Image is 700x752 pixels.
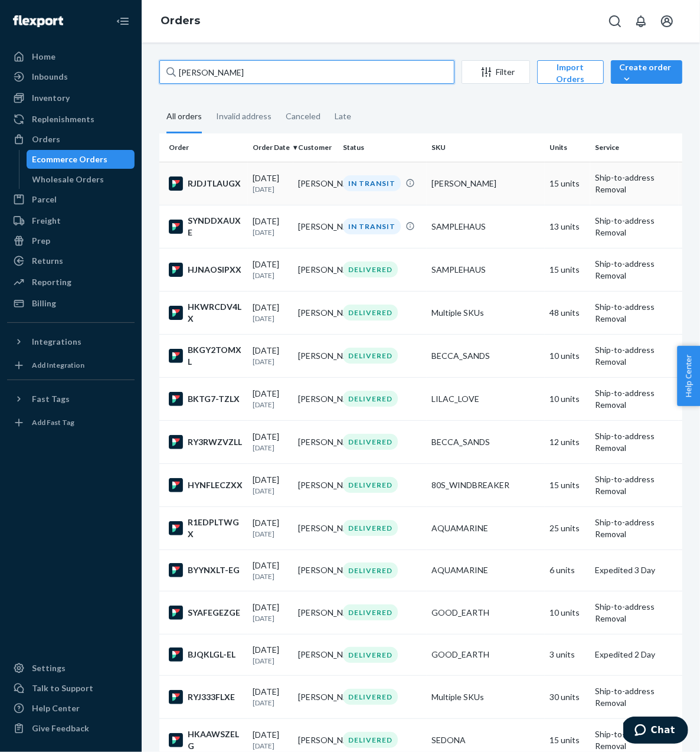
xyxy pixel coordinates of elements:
a: Ecommerce Orders [27,150,135,169]
div: Wholesale Orders [32,174,104,185]
a: Returns [7,251,135,270]
p: [DATE] [253,313,289,323]
p: [DATE] [253,184,289,194]
input: Search orders [159,60,454,84]
div: Integrations [32,336,81,348]
td: Ship-to-address Removal [590,248,679,291]
p: [DATE] [253,613,289,623]
a: Help Center [7,699,135,718]
a: Wholesale Orders [27,170,135,189]
div: [DATE] [253,560,289,581]
img: Flexport logo [13,15,63,27]
div: IN TRANSIT [343,218,401,234]
div: DELIVERED [343,391,398,407]
a: Prep [7,231,135,250]
td: [PERSON_NAME] [293,291,339,334]
p: [DATE] [253,270,289,280]
td: [PERSON_NAME] [293,205,339,248]
td: Ship-to-address Removal [590,675,679,718]
td: [PERSON_NAME] [293,591,339,634]
th: Status [338,133,427,162]
div: SYNDDXAUXE [169,215,243,238]
td: 12 units [545,420,590,463]
td: [PERSON_NAME] [293,420,339,463]
div: [DATE] [253,601,289,623]
td: [PERSON_NAME] [293,634,339,675]
td: Multiple SKUs [427,291,545,334]
div: BJQKLGL-EL [169,648,243,662]
button: Open account menu [655,9,679,33]
a: Inbounds [7,67,135,86]
p: [DATE] [253,529,289,539]
a: Reporting [7,273,135,292]
th: SKU [427,133,545,162]
td: 3 units [545,634,590,675]
div: [DATE] [253,474,289,496]
div: Reporting [32,276,71,288]
div: SAMPLEHAUS [431,264,540,276]
a: Orders [7,130,135,149]
th: Order [159,133,248,162]
div: DELIVERED [343,689,398,705]
td: [PERSON_NAME] [293,377,339,420]
div: Give Feedback [32,722,89,734]
div: DELIVERED [343,604,398,620]
button: Integrations [7,332,135,351]
td: Ship-to-address Removal [590,334,679,377]
td: 48 units [545,291,590,334]
div: DELIVERED [343,434,398,450]
div: [DATE] [253,172,289,194]
div: DELIVERED [343,477,398,493]
div: RYJ333FLXE [169,690,243,704]
p: [DATE] [253,698,289,708]
div: DELIVERED [343,348,398,364]
a: Billing [7,294,135,313]
button: Import Orders [537,60,604,84]
button: Open Search Box [603,9,627,33]
div: LILAC_LOVE [431,393,540,405]
div: AQUAMARINE [431,522,540,534]
div: [DATE] [253,686,289,708]
div: Settings [32,662,66,674]
div: Inbounds [32,71,68,83]
td: 10 units [545,334,590,377]
div: Home [32,51,55,63]
a: Parcel [7,190,135,209]
td: 13 units [545,205,590,248]
p: [DATE] [253,486,289,496]
p: [DATE] [253,227,289,237]
div: Prep [32,235,50,247]
td: Ship-to-address Removal [590,591,679,634]
td: [PERSON_NAME] [293,248,339,291]
button: Give Feedback [7,719,135,738]
div: GOOD_EARTH [431,649,540,661]
div: Orders [32,133,60,145]
iframe: Opens a widget where you can chat to one of our agents [623,717,688,746]
td: Multiple SKUs [427,675,545,718]
div: Filter [462,66,529,78]
th: Service [590,133,679,162]
div: Returns [32,255,63,267]
a: Home [7,47,135,66]
div: RJDJTLAUGX [169,176,243,191]
div: R1EDPLTWGX [169,516,243,540]
div: [DATE] [253,517,289,539]
div: [DATE] [253,431,289,453]
td: 10 units [545,377,590,420]
button: Fast Tags [7,390,135,408]
div: BKTG7-TZLX [169,392,243,406]
div: BYYNXLT-EG [169,563,243,577]
button: Filter [462,60,530,84]
div: DELIVERED [343,305,398,321]
div: BECCA_SANDS [431,436,540,448]
td: Ship-to-address Removal [590,377,679,420]
div: [DATE] [253,259,289,280]
div: DELIVERED [343,261,398,277]
div: Late [335,101,351,132]
a: Orders [161,14,200,27]
td: 15 units [545,248,590,291]
a: Replenishments [7,110,135,129]
td: [PERSON_NAME] [293,550,339,591]
div: Replenishments [32,113,94,125]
